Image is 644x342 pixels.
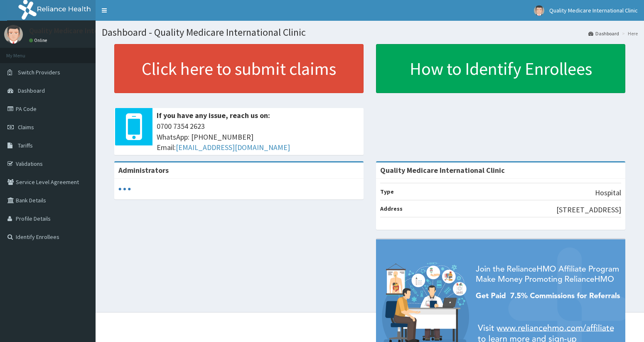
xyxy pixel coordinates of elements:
b: Administrators [118,165,169,175]
span: Quality Medicare International Clinic [549,7,638,14]
span: 0700 7354 2623 WhatsApp: [PHONE_NUMBER] Email: [157,121,359,153]
a: How to Identify Enrollees [376,44,625,93]
img: User Image [534,5,544,16]
p: Quality Medicare International Clinic [29,27,147,34]
h1: Dashboard - Quality Medicare International Clinic [102,27,638,38]
span: Dashboard [18,87,45,94]
p: Hospital [595,187,621,198]
span: Switch Providers [18,69,60,76]
b: Type [380,188,394,195]
a: Dashboard [588,30,619,37]
a: [EMAIL_ADDRESS][DOMAIN_NAME] [176,143,290,152]
b: Address [380,205,403,212]
a: Online [29,37,49,43]
li: Here [620,30,638,37]
svg: audio-loading [118,183,131,195]
p: [STREET_ADDRESS] [556,204,621,215]
span: Tariffs [18,142,33,149]
strong: Quality Medicare International Clinic [380,165,505,175]
img: User Image [4,25,23,44]
a: Click here to submit claims [114,44,364,93]
b: If you have any issue, reach us on: [157,111,270,120]
span: Claims [18,123,34,131]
